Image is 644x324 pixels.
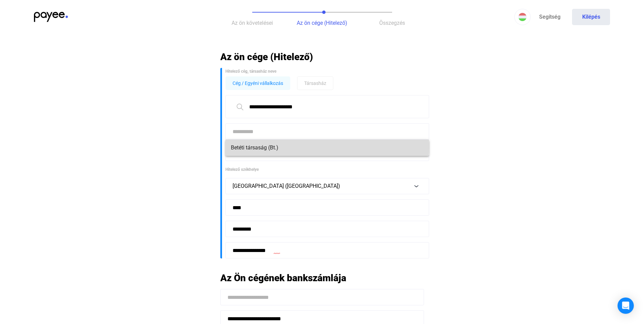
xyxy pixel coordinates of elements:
button: HU [514,9,531,25]
div: Open Intercom Messenger [618,298,634,314]
span: Összegzés [379,20,405,26]
span: Az ön követelései [232,20,273,26]
div: Hitelező székhelye [225,166,424,173]
a: Segítség [531,9,569,25]
div: Hitelező cég, társasház neve [225,68,424,75]
button: [GEOGRAPHIC_DATA] ([GEOGRAPHIC_DATA]) [225,178,429,194]
span: Betéti társaság (Bt.) [231,144,424,152]
span: Társasház [304,79,326,87]
h2: Az ön cége (Hitelező) [220,51,424,63]
button: Kilépés [572,9,610,25]
button: Társasház [297,76,333,90]
span: Cég / Egyéni vállalkozás [233,79,283,87]
img: HU [518,13,527,21]
img: payee-logo [34,12,68,22]
h2: Az Ön cégének bankszámlája [220,272,424,284]
span: [GEOGRAPHIC_DATA] ([GEOGRAPHIC_DATA]) [233,183,340,189]
span: Az ön cége (Hitelező) [297,20,347,26]
button: Cég / Egyéni vállalkozás [225,76,290,90]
